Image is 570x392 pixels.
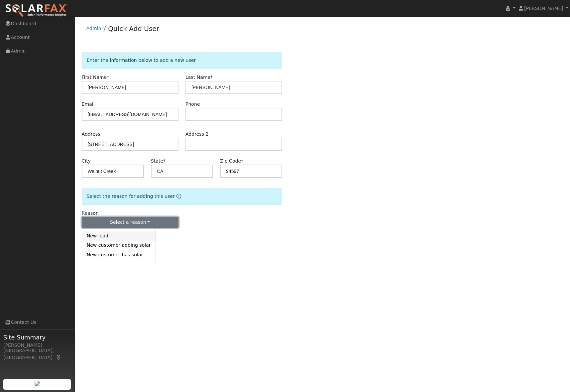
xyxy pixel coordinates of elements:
span: Required [210,74,213,80]
div: Select the reason for adding this user [82,188,283,205]
span: Required [107,74,109,80]
label: Address 2 [185,131,209,138]
label: State [151,158,166,165]
label: City [82,158,91,165]
a: New customer adding solar [82,241,156,250]
img: SolarFax [5,4,67,18]
label: Reason [82,210,99,217]
span: Required [241,158,243,164]
label: Zip Code [220,158,243,165]
label: Email [82,101,95,108]
div: [PERSON_NAME] [3,342,71,349]
label: First Name [82,74,109,81]
a: New lead [82,231,156,241]
a: Map [56,355,62,360]
label: Address [82,131,100,138]
a: Quick Add User [108,25,159,33]
img: retrieve [35,381,40,386]
div: [GEOGRAPHIC_DATA], [GEOGRAPHIC_DATA] [3,347,71,361]
span: Required [163,158,166,164]
span: [PERSON_NAME] [524,6,563,11]
a: New customer has solar [82,250,156,259]
button: Select a reason [82,217,178,228]
a: Admin [86,26,101,31]
label: Phone [185,101,200,108]
div: Enter the information below to add a new user [82,52,283,69]
label: Last Name [185,74,213,81]
a: Reason for new user [175,194,181,199]
span: Site Summary [3,333,71,342]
